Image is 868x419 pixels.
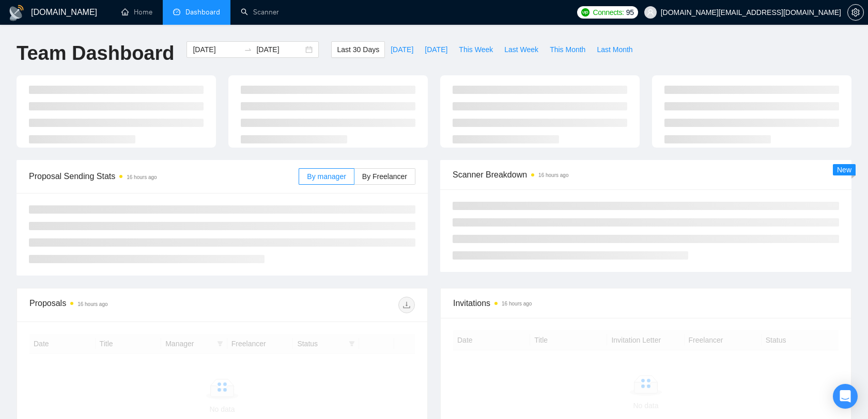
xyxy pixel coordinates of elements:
[626,7,634,18] span: 95
[425,44,447,55] span: [DATE]
[504,44,538,55] span: Last Week
[244,45,252,54] span: swap-right
[8,5,25,21] img: logo
[337,44,379,55] span: Last 30 Days
[241,8,279,17] a: searchScanner
[453,297,839,310] span: Invitations
[593,7,624,18] span: Connects:
[29,170,299,183] span: Proposal Sending Stats
[29,297,222,313] div: Proposals
[550,44,585,55] span: This Month
[544,41,591,58] button: This Month
[121,8,152,17] a: homeHome
[419,41,453,58] button: [DATE]
[127,174,157,180] time: 16 hours ago
[173,8,180,15] span: dashboard
[331,41,385,58] button: Last 30 Days
[538,172,568,178] time: 16 hours ago
[833,384,858,409] div: Open Intercom Messenger
[502,301,532,307] time: 16 hours ago
[847,4,864,21] button: setting
[193,44,240,55] input: Start date
[647,9,654,16] span: user
[581,8,590,17] img: upwork-logo.png
[591,41,638,58] button: Last Month
[848,8,863,17] span: setting
[385,41,419,58] button: [DATE]
[78,301,107,307] time: 16 hours ago
[185,8,220,17] span: Dashboard
[391,44,413,55] span: [DATE]
[597,44,632,55] span: Last Month
[307,172,346,181] span: By manager
[17,41,174,66] h1: Team Dashboard
[244,45,252,54] span: to
[837,166,851,174] span: New
[453,168,839,181] span: Scanner Breakdown
[847,8,864,17] a: setting
[453,41,499,58] button: This Week
[499,41,544,58] button: Last Week
[459,44,493,55] span: This Week
[362,172,407,181] span: By Freelancer
[256,44,303,55] input: End date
